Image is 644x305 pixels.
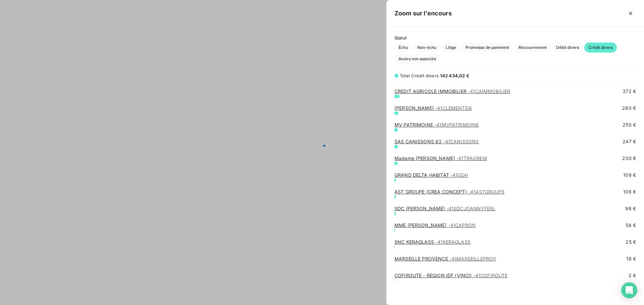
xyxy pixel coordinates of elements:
[626,239,636,245] span: 25 €
[394,139,479,144] a: SAS CANISSONS 83
[622,105,636,111] span: 280 €
[394,54,440,64] button: Avoirs non associés
[449,256,496,261] span: - 41MARSEILLEPROV
[394,172,468,178] a: GRAND DELTA HABITAT
[462,43,513,53] button: Promesse de paiement
[394,9,452,18] h5: Zoom sur l’encours
[394,256,496,261] a: MARSEILLE PROVENCE
[413,43,440,53] button: Non-échu
[386,87,644,297] div: grid
[623,188,636,195] span: 108 €
[626,222,636,229] span: 56 €
[623,138,636,145] span: 247 €
[394,35,636,41] span: Statut
[584,43,617,53] button: Crédit divers
[446,206,495,211] span: - 41SDCJOANNYFERL
[626,255,636,262] span: 16 €
[394,239,471,245] a: SNC KERAGLASS
[468,189,504,195] span: - 41ASTGROUPE
[623,172,636,178] span: 109 €
[435,239,471,245] span: - 41KERAGLASS
[394,189,504,195] a: AST GROUPE (CREA CONCEPT)
[623,122,636,128] span: 250 €
[468,88,510,94] span: - 41CAIMMOBILIER
[435,105,472,111] span: - 41CLEMENTDA
[394,88,510,94] a: CREDIT AGRICOLE IMMOBILIER
[440,73,469,78] span: 142 434,02 €
[625,205,636,212] span: 96 €
[394,105,472,111] a: [PERSON_NAME]
[394,222,476,228] a: MME [PERSON_NAME]
[473,273,508,278] span: - 41COFIROUTE
[629,272,636,279] span: 2 €
[394,43,412,53] button: Échu
[442,43,460,53] button: Litige
[622,155,636,162] span: 230 €
[400,73,439,78] span: Total Crédit divers
[394,206,495,211] a: SDC [PERSON_NAME]
[456,155,487,161] span: - 41TRAOREM
[448,222,476,228] span: - 41CAPRON
[394,273,507,278] a: COFIROUTE - REGION IDF (VINCI)
[552,43,583,53] button: Débit divers
[515,43,551,53] button: Recouvrement
[623,88,636,95] span: 372 €
[621,282,637,298] div: Open Intercom Messenger
[434,122,479,128] span: - 41MVPATRIMOINE
[450,172,468,178] span: - 41GDH
[443,139,479,144] span: - 41CANISSONS
[394,155,487,161] a: Madame [PERSON_NAME]
[394,122,479,128] a: MV PATRIMOINE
